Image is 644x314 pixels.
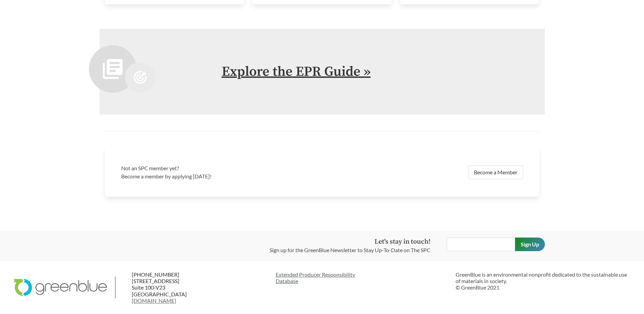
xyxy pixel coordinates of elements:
input: Sign Up [515,238,545,251]
p: GreenBlue is an environmental nonprofit dedicated to the sustainable use of materials in society.... [456,271,630,291]
a: Extended Producer ResponsibilityDatabase [276,271,450,284]
p: Become a member by applying [DATE]! [121,172,318,180]
p: [PHONE_NUMBER] [STREET_ADDRESS] Suite 100-V23 [GEOGRAPHIC_DATA] [132,271,214,304]
h3: Not an SPC member yet? [121,164,318,172]
strong: Let's stay in touch! [374,238,430,246]
a: Become a Member [468,165,523,179]
a: Explore the EPR Guide » [222,63,371,80]
p: Sign up for the GreenBlue Newsletter to Stay Up-To-Date on The SPC [270,246,430,254]
a: [DOMAIN_NAME] [132,297,176,304]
